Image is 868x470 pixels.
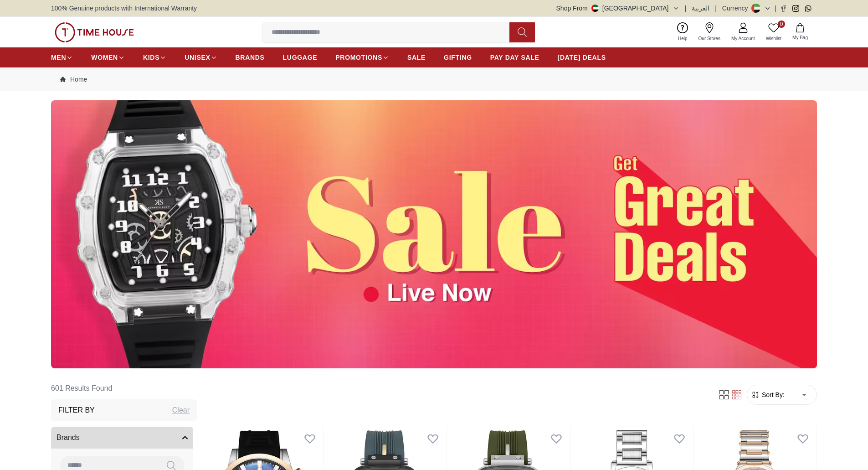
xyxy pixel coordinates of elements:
a: GIFTING [444,49,472,66]
span: Help [674,35,691,42]
span: Brands [56,432,80,443]
span: Our Stores [695,35,724,42]
a: PAY DAY SALE [490,49,539,66]
button: Sort By: [751,390,785,399]
div: Currency [722,4,752,13]
a: SALE [407,49,426,66]
button: Brands [51,427,193,449]
img: ... [51,100,817,368]
button: My Bag [787,21,813,43]
a: LUGGAGE [283,49,318,66]
span: WOMEN [91,53,118,62]
a: Facebook [780,5,787,12]
a: BRANDS [236,49,265,66]
a: [DATE] DEALS [558,49,606,66]
a: Our Stores [693,21,726,44]
a: PROMOTIONS [335,49,389,66]
img: United Arab Emirates [591,5,599,12]
img: ... [55,22,134,42]
span: Wishlist [762,35,785,42]
span: SALE [407,53,426,62]
a: KIDS [143,49,166,66]
span: KIDS [143,53,159,62]
a: Instagram [792,5,799,12]
span: GIFTING [444,53,472,62]
span: My Bag [789,34,812,41]
span: 0 [778,21,785,28]
button: Shop From[GEOGRAPHIC_DATA] [556,4,679,13]
span: | [775,4,776,13]
span: Sort By: [760,390,785,399]
span: | [685,4,687,13]
nav: Breadcrumb [51,67,817,91]
h6: 601 Results Found [51,377,197,399]
span: LUGGAGE [283,53,318,62]
a: WOMEN [91,49,125,66]
span: PAY DAY SALE [490,53,539,62]
span: 100% Genuine products with International Warranty [51,4,197,13]
span: My Account [728,35,759,42]
span: PROMOTIONS [335,53,382,62]
span: MEN [51,53,66,62]
a: UNISEX [185,49,217,66]
span: UNISEX [185,53,210,62]
a: 0Wishlist [760,21,787,44]
a: Whatsapp [805,5,812,12]
span: | [715,4,717,13]
a: MEN [51,49,73,66]
h3: Filter By [58,405,95,416]
span: [DATE] DEALS [558,53,606,62]
button: العربية [692,4,709,13]
a: Home [60,75,87,84]
a: Help [673,21,693,44]
div: Clear [172,405,190,416]
span: BRANDS [236,53,265,62]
